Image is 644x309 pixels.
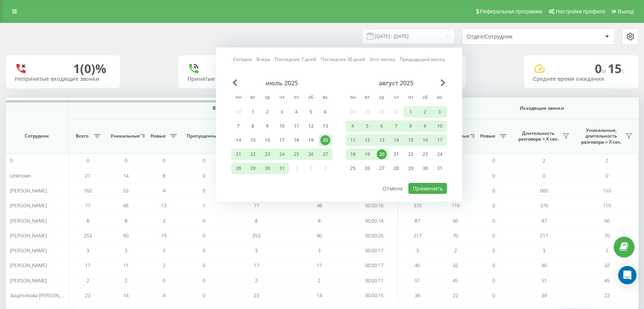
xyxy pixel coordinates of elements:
[289,106,304,118] div: пт 4 июля 2025 г.
[277,107,287,117] div: 3
[541,277,547,284] span: 51
[231,79,333,87] div: июль 2025
[231,163,246,174] div: пн 28 июля 2025 г.
[248,135,258,145] div: 15
[406,107,416,117] div: 1
[233,56,252,63] a: Сегодня
[420,163,430,173] div: 30
[163,187,165,194] span: 4
[606,172,608,179] span: 0
[233,92,244,104] abbr: понедельник
[84,232,92,239] span: 253
[203,202,205,209] span: 1
[375,149,389,160] div: ср 20 авг. 2025 г.
[248,107,258,117] div: 1
[10,247,47,254] span: [PERSON_NAME]
[317,262,322,269] span: 11
[260,134,275,146] div: ср 16 июля 2025 г.
[317,202,322,209] span: 48
[541,217,547,224] span: 87
[234,121,244,131] div: 7
[391,163,401,173] div: 28
[389,120,404,132] div: чт 7 авг. 2025 г.
[378,183,407,194] button: Отмена
[125,247,127,254] span: 3
[433,149,447,160] div: вс 24 авг. 2025 г.
[453,217,458,224] span: 66
[404,149,418,160] div: пт 22 авг. 2025 г.
[304,134,318,146] div: сб 19 июля 2025 г.
[320,121,330,131] div: 13
[260,163,275,174] div: ср 30 июля 2025 г.
[603,202,611,209] span: 119
[454,247,457,254] span: 2
[492,262,495,269] span: 0
[262,92,273,104] abbr: среда
[492,292,495,299] span: 0
[420,121,430,131] div: 9
[277,135,287,145] div: 17
[277,149,287,159] div: 24
[203,247,205,254] span: 0
[415,262,420,269] span: 40
[231,134,246,146] div: пн 14 июля 2025 г.
[348,163,358,173] div: 25
[492,202,495,209] span: 0
[348,121,358,131] div: 4
[246,106,260,118] div: вт 1 июля 2025 г.
[321,56,365,63] a: Последние 30 дней
[556,8,605,14] span: Настройки профиля
[161,232,167,239] span: 19
[418,120,433,132] div: сб 9 авг. 2025 г.
[413,232,421,239] span: 217
[362,135,372,145] div: 12
[540,232,548,239] span: 217
[263,135,272,145] div: 16
[433,163,447,174] div: вс 31 авг. 2025 г.
[541,262,547,269] span: 40
[275,120,289,132] div: чт 10 июля 2025 г.
[602,67,608,75] span: м
[370,56,395,63] a: Этот месяц
[377,135,387,145] div: 13
[84,187,92,194] span: 162
[453,277,458,284] span: 45
[351,258,398,273] td: 00:00:17
[149,133,168,139] span: Новые
[260,120,275,132] div: ср 9 июля 2025 г.
[415,292,420,299] span: 39
[453,232,458,239] span: 70
[409,183,447,194] button: Применить
[203,262,205,269] span: 0
[248,163,258,173] div: 29
[277,121,287,131] div: 10
[608,60,625,77] span: 15
[292,135,301,145] div: 18
[15,76,111,82] div: Непринятые входящие звонки
[163,247,165,254] span: 2
[10,292,76,299] span: Защітнікова [PERSON_NAME]
[480,8,542,14] span: Реферальная программа
[541,292,547,299] span: 39
[351,288,398,303] td: 00:00:15
[187,133,218,139] span: Пропущенные
[376,92,388,104] abbr: среда
[263,107,272,117] div: 2
[406,121,416,131] div: 8
[346,134,360,146] div: пн 11 авг. 2025 г.
[234,163,244,173] div: 28
[248,121,258,131] div: 8
[435,135,445,145] div: 17
[85,202,90,209] span: 77
[87,157,89,164] span: 0
[292,121,301,131] div: 11
[467,34,558,40] div: Отдел/Сотрудник
[604,292,610,299] span: 22
[389,134,404,146] div: чт 14 авг. 2025 г.
[377,121,387,131] div: 6
[260,149,275,160] div: ср 23 июля 2025 г.
[85,262,90,269] span: 17
[246,149,260,160] div: вт 22 июля 2025 г.
[125,277,127,284] span: 2
[348,149,358,159] div: 18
